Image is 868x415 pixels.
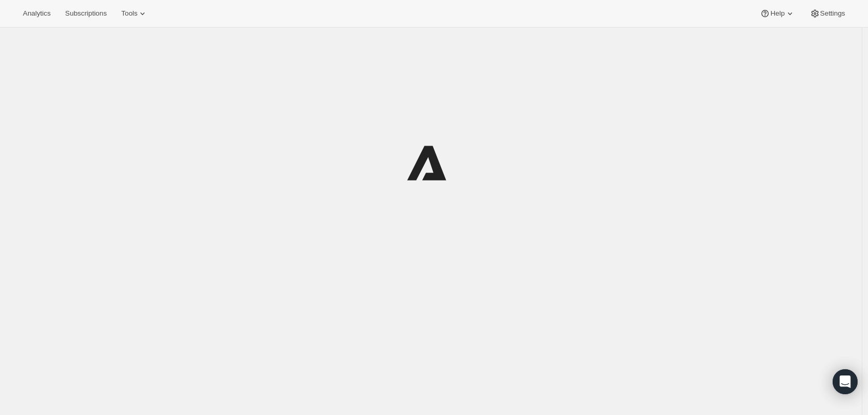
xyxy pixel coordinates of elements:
span: Analytics [23,9,50,18]
span: Tools [121,9,137,18]
span: Subscriptions [65,9,107,18]
span: Settings [820,9,845,18]
span: Help [770,9,784,18]
button: Help [754,6,801,21]
button: Tools [115,6,154,21]
div: Open Intercom Messenger [833,369,858,394]
button: Analytics [17,6,57,21]
button: Settings [804,6,851,21]
button: Subscriptions [59,6,113,21]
